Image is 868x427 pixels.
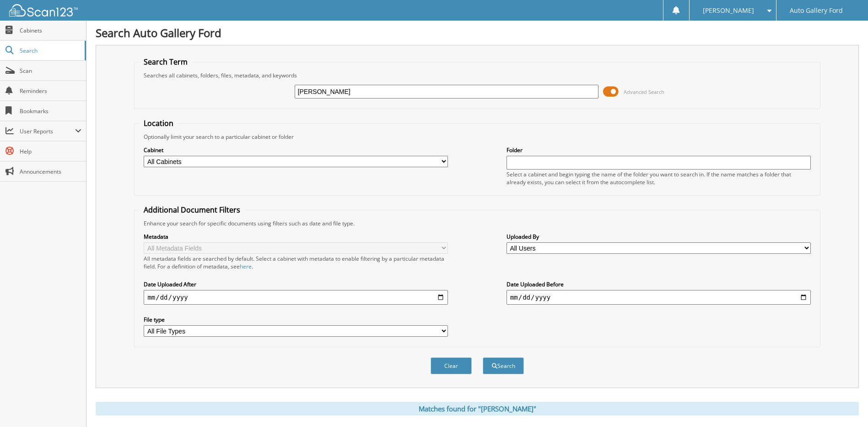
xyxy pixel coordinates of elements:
[9,4,78,16] img: scan123-logo-white.svg
[139,205,245,215] legend: Additional Document Filters
[144,255,448,270] div: All metadata fields are searched by default. Select a cabinet with metadata to enable filtering b...
[96,402,859,416] div: Matches found for "[PERSON_NAME]"
[20,27,81,34] span: Cabinets
[96,25,859,40] h1: Search Auto Gallery Ford
[144,280,448,288] label: Date Uploaded After
[144,316,448,323] label: File type
[20,67,81,75] span: Scan
[507,290,811,305] input: end
[507,146,811,154] label: Folder
[139,219,815,227] div: Enhance your search for specific documents using filters such as date and file type.
[20,87,81,95] span: Reminders
[240,263,252,270] a: here
[144,233,448,241] label: Metadata
[483,357,524,374] button: Search
[431,357,472,374] button: Clear
[144,146,448,154] label: Cabinet
[20,168,81,175] span: Announcements
[144,290,448,305] input: start
[139,71,815,79] div: Searches all cabinets, folders, files, metadata, and keywords
[20,148,81,155] span: Help
[20,127,75,135] span: User Reports
[20,47,80,55] span: Search
[507,280,811,288] label: Date Uploaded Before
[139,57,192,67] legend: Search Term
[507,233,811,241] label: Uploaded By
[139,118,178,128] legend: Location
[507,170,811,186] div: Select a cabinet and begin typing the name of the folder you want to search in. If the name match...
[703,8,754,13] span: [PERSON_NAME]
[790,8,843,13] span: Auto Gallery Ford
[624,88,664,95] span: Advanced Search
[20,107,81,115] span: Bookmarks
[139,133,815,141] div: Optionally limit your search to a particular cabinet or folder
